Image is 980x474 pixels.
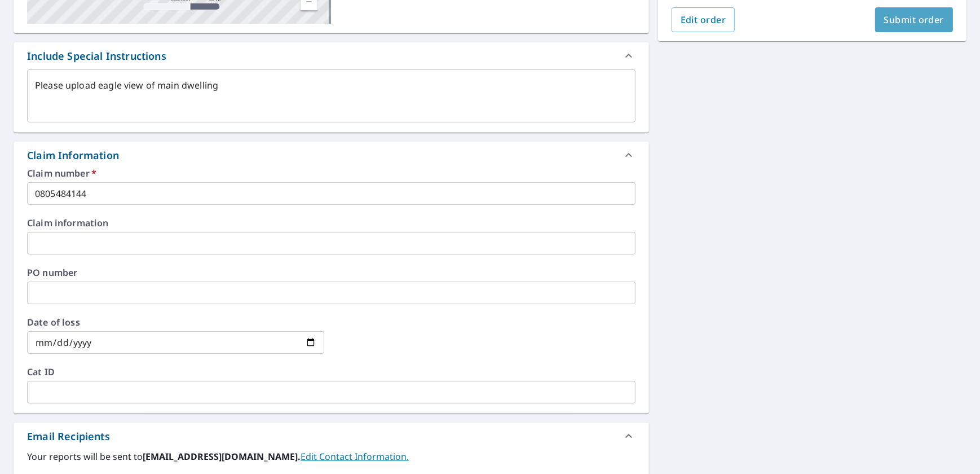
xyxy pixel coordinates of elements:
[875,7,953,32] button: Submit order
[301,450,409,463] a: EditContactInfo
[27,268,635,277] label: PO number
[14,42,649,69] div: Include Special Instructions
[35,80,628,112] textarea: Please upload eagle view of main dwelling
[27,318,324,327] label: Date of loss
[681,14,726,26] span: Edit order
[27,367,635,376] label: Cat ID
[14,142,649,169] div: Claim Information
[27,450,635,463] label: Your reports will be sent to
[143,450,301,463] b: [EMAIL_ADDRESS][DOMAIN_NAME].
[672,7,735,32] button: Edit order
[27,49,166,64] div: Include Special Instructions
[27,218,635,227] label: Claim information
[14,423,649,450] div: Email Recipients
[27,169,635,178] label: Claim number
[27,148,119,163] div: Claim Information
[27,429,110,444] div: Email Recipients
[884,14,944,26] span: Submit order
